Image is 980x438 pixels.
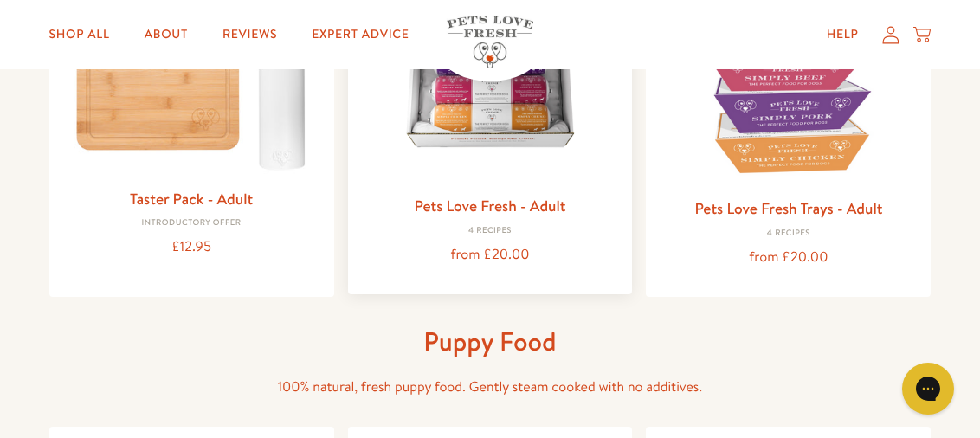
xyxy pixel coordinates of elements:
a: Help [813,17,873,52]
div: £12.95 [63,235,320,259]
iframe: Gorgias live chat messenger [893,357,963,421]
div: 4 Recipes [362,226,619,236]
h1: Puppy Food [213,325,767,358]
a: Taster Pack - Adult [130,188,253,209]
a: About [131,17,202,52]
div: Introductory Offer [63,218,320,229]
span: 100% natural, fresh puppy food. Gently steam cooked with no additives. [278,377,703,396]
a: Pets Love Fresh Trays - Adult [694,197,882,219]
a: Reviews [209,17,291,52]
div: from £20.00 [362,243,619,267]
a: Pets Love Fresh - Adult [414,195,565,216]
a: Shop All [35,17,124,52]
div: from £20.00 [660,246,917,269]
a: Expert Advice [298,17,422,52]
img: Pets Love Fresh [447,16,533,68]
div: 4 Recipes [660,229,917,239]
